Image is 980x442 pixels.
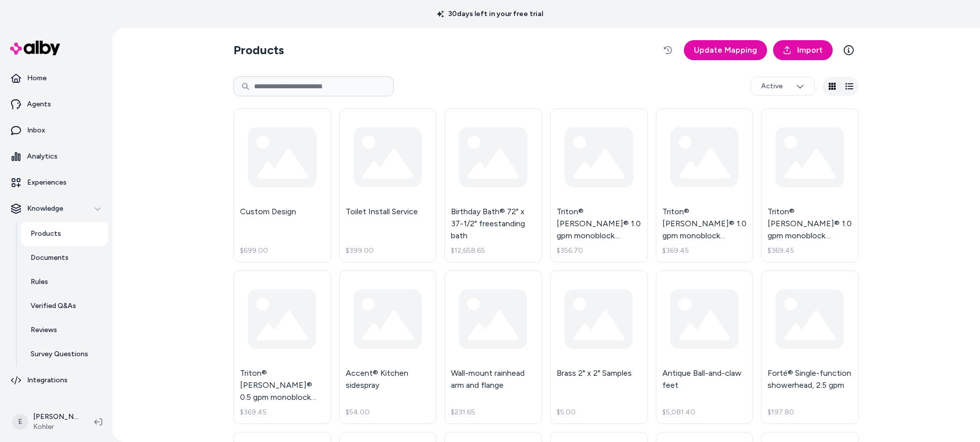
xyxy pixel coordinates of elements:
a: Home [4,66,108,90]
a: Reviews [21,318,108,342]
a: Accent® Kitchen sidespray$54.00 [339,270,437,424]
a: Custom Design$699.00 [233,108,331,262]
span: Kohler [33,422,78,432]
a: Survey Questions [21,342,108,366]
button: Active [751,77,815,96]
a: Triton® [PERSON_NAME]® 1.0 gpm monoblock gooseneck bathroom sink faucet with laminar flow and wri... [761,108,859,262]
a: Inbox [4,118,108,142]
p: Home [27,73,47,83]
a: Import [773,40,833,60]
img: alby Logo [10,41,60,55]
p: Integrations [27,375,68,385]
p: Analytics [27,152,58,162]
p: Rules [31,277,48,287]
a: Wall-mount rainhead arm and flange$231.65 [444,270,542,424]
p: Inbox [27,125,45,135]
a: Forté® Single-function showerhead, 2.5 gpm$197.80 [761,270,859,424]
a: Products [21,222,108,246]
a: Experiences [4,171,108,195]
a: Analytics [4,144,108,169]
p: Verified Q&As [31,301,76,311]
a: Antique Ball-and-claw feet$5,081.40 [656,270,754,424]
p: Knowledge [27,204,63,214]
p: Reviews [31,325,57,335]
p: Documents [31,253,69,263]
p: Experiences [27,178,67,188]
p: Products [31,229,61,239]
p: [PERSON_NAME] [33,412,78,422]
a: Brass 2" x 2" Samples$5.00 [550,270,648,424]
p: 30 days left in your free trial [431,9,549,19]
p: Agents [27,99,51,109]
button: E[PERSON_NAME]Kohler [6,406,86,438]
a: Triton® [PERSON_NAME]® 1.0 gpm monoblock gooseneck bathroom sink faucet with aerated flow and lev... [550,108,648,262]
span: Import [797,44,823,56]
a: Triton® [PERSON_NAME]® 0.5 gpm monoblock gooseneck bathroom sink faucet with laminar flow and wri... [233,270,331,424]
p: Survey Questions [31,349,88,359]
button: Knowledge [4,197,108,221]
a: Integrations [4,368,108,392]
a: Birthday Bath® 72" x 37-1/2" freestanding bath$12,658.65 [444,108,542,262]
span: Update Mapping [694,44,757,56]
a: Update Mapping [684,40,767,60]
span: E [12,414,28,430]
a: Triton® [PERSON_NAME]® 1.0 gpm monoblock gooseneck bathroom sink faucet with aerated flow and wri... [656,108,754,262]
a: Toilet Install Service$399.00 [339,108,437,262]
a: Verified Q&As [21,294,108,318]
a: Agents [4,92,108,116]
h2: Products [233,42,284,58]
a: Rules [21,270,108,294]
a: Documents [21,246,108,270]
